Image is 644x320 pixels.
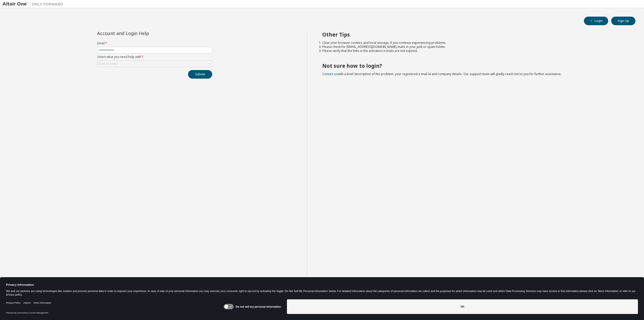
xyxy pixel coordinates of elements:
h2: Other Tips [322,31,627,38]
button: Sign Up [611,17,635,25]
a: Contact us [322,72,338,76]
div: Account and Login Help [97,31,189,35]
div: Click to select [98,62,118,66]
li: Clear your browser cookies and local storage, if you continue experiencing problems. [322,41,627,45]
label: Select what you need help with [97,55,212,59]
li: Please verify that the links in the activation e-mails are not expired. [322,49,627,53]
li: Please check for [EMAIL_ADDRESS][DOMAIN_NAME] mails in your junk or spam folder. [322,45,627,49]
div: Click to select [97,61,212,67]
button: Login [584,17,608,25]
h2: Not sure how to login? [322,62,627,69]
span: with a brief description of the problem, your registered e-mail id and company details. Our suppo... [322,72,561,76]
label: Email [97,41,212,45]
img: Altair One [3,2,66,7]
button: Submit [188,70,212,79]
